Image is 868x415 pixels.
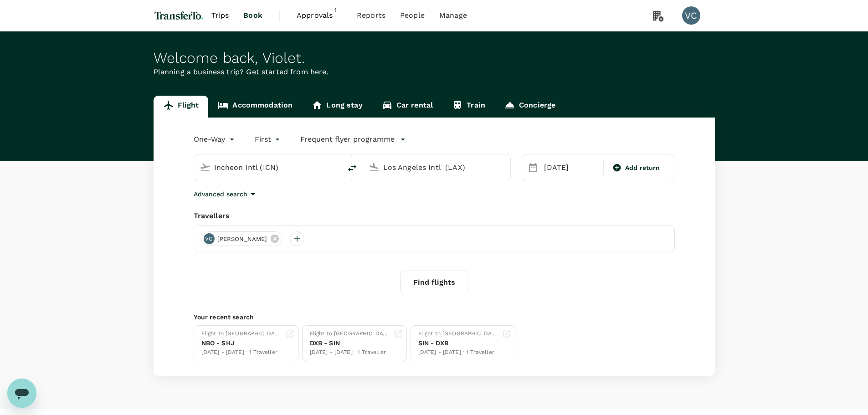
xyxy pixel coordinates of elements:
[255,132,282,147] div: First
[372,96,443,118] a: Car rental
[400,271,468,294] button: Find flights
[154,67,715,77] p: Planning a business trip? Get started from here.
[418,348,498,357] div: [DATE] - [DATE] · 1 Traveller
[310,329,390,338] div: Flight to [GEOGRAPHIC_DATA]
[194,210,675,221] div: Travellers
[194,190,247,199] p: Advanced search
[154,50,715,67] div: Welcome back , Violet .
[357,10,385,21] span: Reports
[201,348,282,357] div: [DATE] - [DATE] · 1 Traveller
[297,10,342,21] span: Approvals
[418,329,498,338] div: Flight to [GEOGRAPHIC_DATA]
[495,96,565,118] a: Concierge
[300,134,406,145] button: Frequent flyer programme
[504,166,506,168] button: Open
[201,329,282,338] div: Flight to [GEOGRAPHIC_DATA]
[400,10,425,21] span: People
[682,6,700,25] div: VC
[625,163,660,173] span: Add return
[214,160,322,174] input: Depart from
[194,313,675,322] p: Your recent search
[201,338,282,348] div: NBO - SHJ
[154,96,209,118] a: Flight
[335,166,337,168] button: Open
[418,338,498,348] div: SIN - DXB
[194,132,236,147] div: One-Way
[194,189,258,200] button: Advanced search
[310,348,390,357] div: [DATE] - [DATE] · 1 Traveller
[331,5,340,15] span: 1
[300,134,395,145] p: Frequent flyer programme
[442,96,495,118] a: Train
[540,159,601,177] div: [DATE]
[7,379,36,408] iframe: Button to launch messaging window
[201,231,283,246] div: VC[PERSON_NAME]
[310,338,390,348] div: DXB - SIN
[204,233,215,244] div: VC
[154,5,204,26] img: TransferTo Investments Pte Ltd
[208,96,302,118] a: Accommodation
[211,10,229,21] span: Trips
[439,10,467,21] span: Manage
[302,96,372,118] a: Long stay
[383,160,491,174] input: Going to
[212,235,273,244] span: [PERSON_NAME]
[243,10,262,21] span: Book
[341,157,363,179] button: delete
